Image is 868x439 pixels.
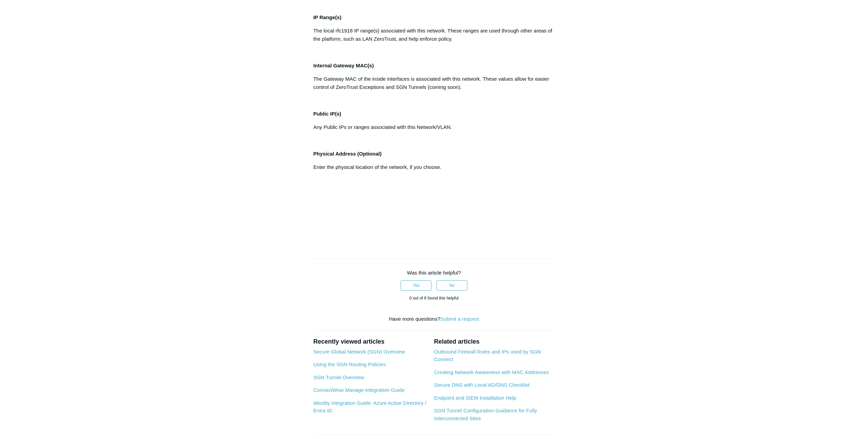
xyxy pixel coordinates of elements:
p: The local rfc1918 IP range(s) associated with this network. These ranges are used through other a... [313,27,555,43]
p: Any Public IPs or ranges associated with this Network/VLAN. [313,123,555,131]
span: 0 out of 6 found this helpful [409,296,458,301]
strong: IP Range(s) [313,14,341,20]
div: Have more questions? [313,315,555,323]
a: ConnectWise Manage Integration Guide [313,387,405,393]
button: This article was not helpful [437,280,467,291]
a: Secure DNS with Local AD/DNS Checklist [434,382,529,388]
a: SGN Tunnel Overview [313,374,364,380]
a: Secure Global Network (SGN) Overview [313,349,405,355]
span: Was this article helpful? [407,270,461,276]
strong: Internal Gateway MAC(s) [313,63,374,68]
strong: Public IP(s) [313,111,341,117]
p: The Gateway MAC of the inside interfaces is associated with this network. These values allow for ... [313,75,555,91]
a: Creating Network Awareness with MAC Addresses [434,369,549,375]
a: Submit a request [440,316,479,322]
a: Endpoint and SIEM Installation Help [434,395,516,401]
a: SGN Tunnel Configuration Guidance for Fully Interconnected Sites [434,408,537,421]
strong: Physical Address (Optional) [313,151,382,157]
a: Using the SGN Routing Policies [313,361,386,367]
h2: Recently viewed articles [313,337,427,346]
a: Outbound Firewall Rules and IPs used by SGN Connect [434,349,541,362]
button: This article was helpful [401,280,431,291]
h2: Related articles [434,337,555,346]
p: Enter the physical location of the network, if you choose. [313,163,555,171]
a: Identity Integration Guide: Azure Active Directory / Entra ID [313,400,427,414]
